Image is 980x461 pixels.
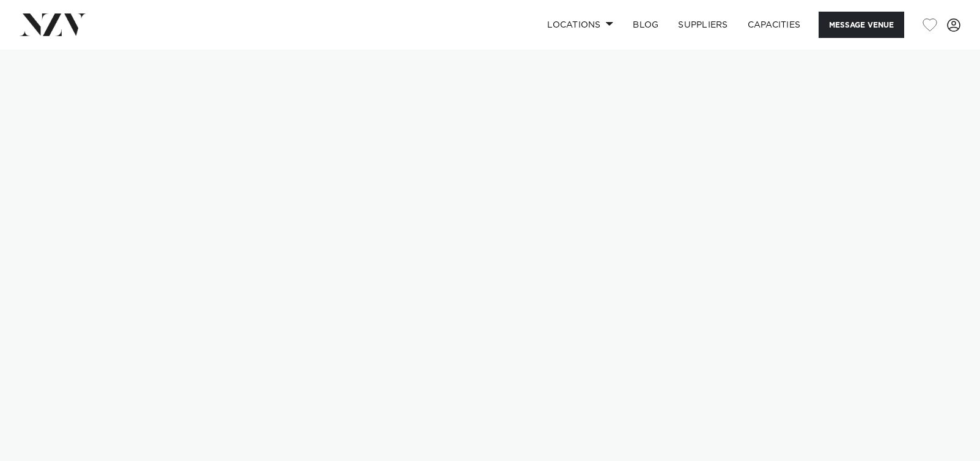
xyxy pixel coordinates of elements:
a: Locations [537,12,623,38]
button: Message Venue [819,12,904,38]
img: nzv-logo.png [20,13,86,36]
a: SUPPLIERS [668,12,737,38]
a: Capacities [738,12,811,38]
a: BLOG [623,12,668,38]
